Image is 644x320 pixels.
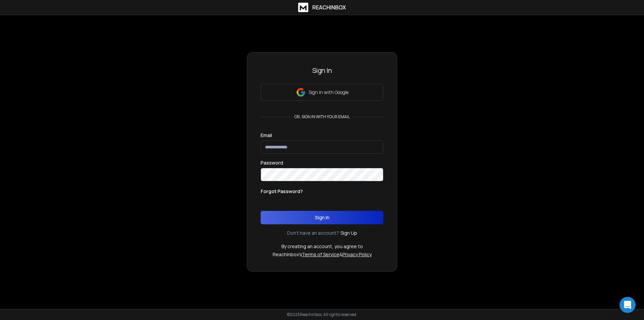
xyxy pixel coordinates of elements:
[298,3,308,12] img: logo
[340,230,357,236] a: Sign Up
[261,84,383,101] button: Sign in with Google
[309,89,348,96] p: Sign in with Google
[261,188,303,195] p: Forgot Password?
[281,243,363,250] p: By creating an account, you agree to
[273,251,372,258] p: ReachInbox's &
[261,66,383,75] h3: Sign In
[302,251,339,258] a: Terms of Service
[261,211,383,224] button: Sign In
[292,114,353,120] p: or, sign in with your email
[287,230,339,236] p: Don't have an account?
[298,3,346,12] a: ReachInbox
[620,297,636,313] div: Open Intercom Messenger
[342,251,372,258] a: Privacy Policy
[261,133,272,138] label: Email
[261,161,283,165] label: Password
[287,312,357,317] p: © 2025 Reachinbox. All rights reserved.
[312,3,346,11] h1: ReachInbox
